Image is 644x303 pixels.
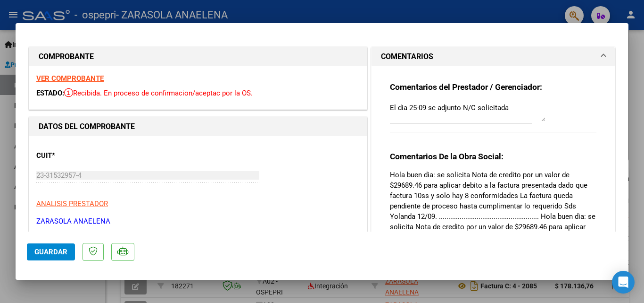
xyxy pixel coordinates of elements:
strong: Comentarios del Prestador / Gerenciador: [390,82,542,92]
span: ANALISIS PRESTADOR [36,199,108,208]
span: Guardar [34,248,67,256]
span: Recibida. En proceso de confirmacion/aceptac por la OS. [64,89,253,97]
p: CUIT [36,150,133,161]
strong: Comentarios De la Obra Social: [390,152,504,161]
p: ZARASOLA ANAELENA [36,216,360,227]
span: ESTADO: [36,89,64,97]
mat-expansion-panel-header: COMENTARIOS [372,47,615,66]
strong: DATOS DEL COMPROBANTE [39,122,135,131]
p: Hola buen dìa: se solicita Nota de credito por un valor de $29689.46 para aplicar debito a la fac... [390,170,596,263]
h1: COMENTARIOS [381,51,433,62]
button: Guardar [27,243,75,260]
strong: COMPROBANTE [39,52,94,61]
a: VER COMPROBANTE [36,74,104,83]
div: Open Intercom Messenger [612,271,635,294]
